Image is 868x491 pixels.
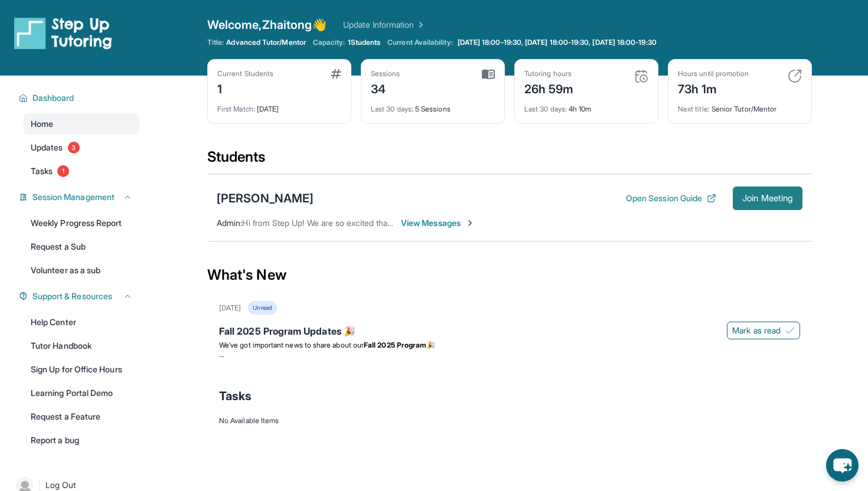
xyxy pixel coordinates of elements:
span: 3 [68,142,80,153]
span: Advanced Tutor/Mentor [226,38,305,47]
strong: Fall 2025 Program [364,341,426,349]
a: Sign Up for Office Hours [24,359,139,380]
span: [DATE] 18:00-19:30, [DATE] 18:00-19:30, [DATE] 18:00-19:30 [458,38,657,47]
div: Tutoring hours [524,69,574,78]
span: Next title : [678,104,710,113]
button: Open Session Guide [626,192,716,204]
button: Support & Resources [28,290,132,302]
span: Admin : [217,218,242,228]
span: Dashboard [32,92,74,104]
span: 1 [57,165,69,177]
span: Current Availability: [387,38,452,47]
span: Session Management [32,191,115,203]
div: [PERSON_NAME] [217,190,314,207]
a: Request a Feature [24,406,139,427]
span: View Messages [401,217,475,229]
span: Log Out [45,479,76,491]
span: Welcome, Zhaitong 👋 [207,17,327,33]
span: Last 30 days : [371,104,413,113]
button: Mark as read [727,322,800,339]
img: Chevron Right [414,19,426,31]
div: Hours until promotion [678,69,749,78]
div: Sessions [371,69,400,78]
a: Home [24,113,139,135]
div: 26h 59m [524,78,574,97]
span: Tasks [31,165,53,177]
span: Title: [207,38,224,47]
div: Students [207,148,812,174]
img: Chevron-Right [465,218,475,228]
span: Capacity: [313,38,345,47]
div: 73h 1m [678,78,749,97]
div: No Available Items [219,416,800,425]
span: We’ve got important news to share about our [219,341,364,349]
button: Session Management [28,191,132,203]
a: Help Center [24,312,139,333]
a: Request a Sub [24,236,139,257]
div: 34 [371,78,400,97]
img: card [331,69,341,78]
a: Tutor Handbook [24,335,139,356]
button: Dashboard [28,92,132,104]
a: [DATE] 18:00-19:30, [DATE] 18:00-19:30, [DATE] 18:00-19:30 [455,38,659,47]
img: card [788,69,802,83]
a: Learning Portal Demo [24,382,139,404]
span: Last 30 days : [524,104,567,113]
span: Tasks [219,388,252,404]
div: Senior Tutor/Mentor [678,97,802,114]
div: What's New [207,249,812,301]
a: Report a bug [24,430,139,451]
div: 1 [217,78,273,97]
span: 🎉 [426,341,435,349]
img: card [482,69,495,80]
button: chat-button [826,449,859,482]
button: Join Meeting [733,186,802,210]
div: 4h 10m [524,97,648,114]
span: First Match : [217,104,255,113]
a: Volunteer as a sub [24,260,139,281]
span: Join Meeting [742,195,793,202]
span: Updates [31,142,63,153]
a: Updates3 [24,137,139,158]
img: logo [14,17,112,50]
span: Mark as read [732,325,781,336]
div: [DATE] [219,303,241,313]
span: Support & Resources [32,290,112,302]
div: 5 Sessions [371,97,495,114]
div: Unread [248,301,276,315]
span: Home [31,118,53,130]
img: card [634,69,648,83]
img: Mark as read [785,326,795,335]
div: [DATE] [217,97,341,114]
a: Weekly Progress Report [24,212,139,234]
a: Update Information [343,19,426,31]
div: Current Students [217,69,273,78]
a: Tasks1 [24,161,139,182]
span: 1 Students [348,38,381,47]
div: Fall 2025 Program Updates 🎉 [219,324,800,341]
